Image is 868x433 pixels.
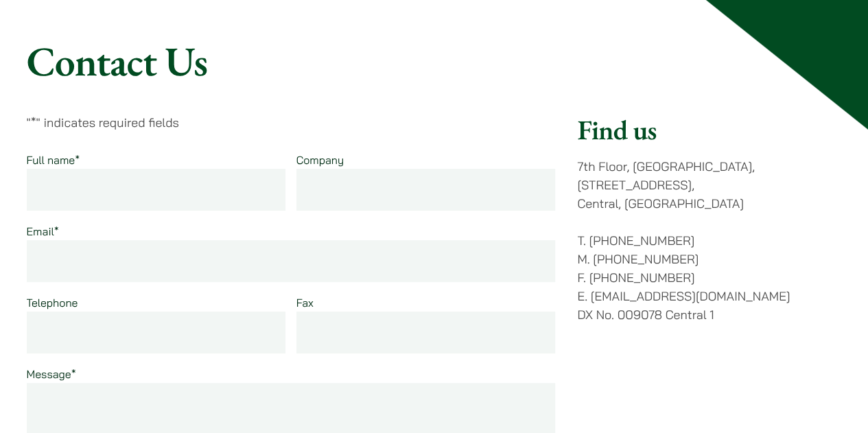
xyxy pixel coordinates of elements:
h2: Find us [577,113,841,146]
p: " " indicates required fields [27,113,556,132]
label: Email [27,224,59,238]
label: Fax [296,296,314,309]
label: Company [296,153,344,167]
p: T. [PHONE_NUMBER] M. [PHONE_NUMBER] F. [PHONE_NUMBER] E. [EMAIL_ADDRESS][DOMAIN_NAME] DX No. 0090... [577,231,841,324]
label: Message [27,367,76,381]
label: Telephone [27,296,78,309]
h1: Contact Us [27,36,842,86]
label: Full name [27,153,80,167]
p: 7th Floor, [GEOGRAPHIC_DATA], [STREET_ADDRESS], Central, [GEOGRAPHIC_DATA] [577,157,841,213]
